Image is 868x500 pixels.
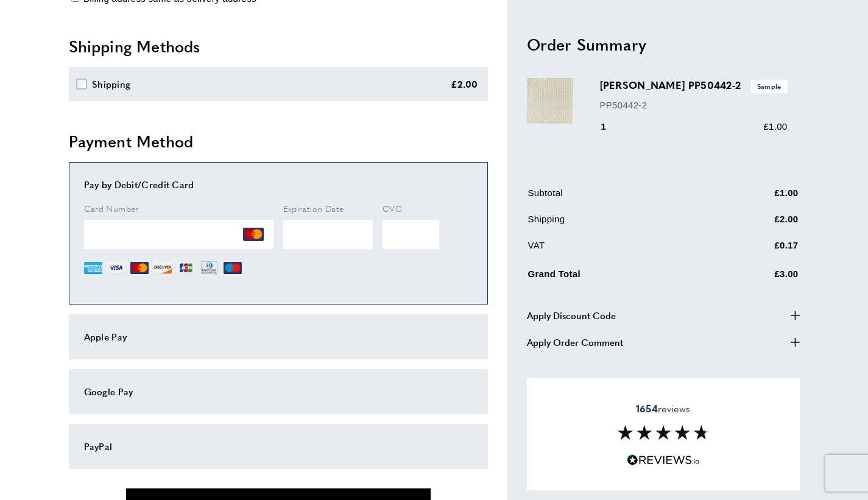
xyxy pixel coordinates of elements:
h2: Shipping Methods [69,35,488,57]
span: reviews [636,403,690,415]
span: Sample [751,80,788,93]
img: AE.png [84,259,102,277]
td: £0.17 [715,238,799,262]
img: DN.png [200,259,219,277]
img: MC.png [243,224,264,245]
span: CVC [383,202,402,214]
td: VAT [528,238,713,262]
h3: [PERSON_NAME] PP50442-2 [600,78,788,93]
td: Shipping [528,212,713,236]
div: Pay by Debit/Credit Card [84,177,473,192]
h2: Payment Method [69,130,488,152]
img: Santiago PP50442-2 [527,78,573,124]
iframe: Secure Credit Card Frame - Credit Card Number [84,220,273,249]
div: Apple Pay [84,329,473,344]
td: Grand Total [528,264,713,290]
td: £2.00 [715,212,799,236]
div: PayPal [84,439,473,454]
img: JCB.png [177,259,195,277]
td: £1.00 [715,186,799,210]
strong: 1654 [636,401,658,415]
div: Google Pay [84,384,473,399]
span: Apply Order Comment [527,334,623,349]
img: Reviews.io 5 stars [627,454,700,466]
span: £1.00 [763,121,787,132]
td: Subtotal [528,186,713,210]
p: PP50442-2 [600,97,788,112]
span: Expiration Date [283,202,344,214]
span: Apply Discount Code [527,308,616,322]
div: Shipping [92,77,130,91]
iframe: Secure Credit Card Frame - CVV [383,220,439,249]
img: DI.png [153,259,172,277]
span: Card Number [84,202,139,214]
div: £2.00 [451,77,478,91]
iframe: Secure Credit Card Frame - Expiration Date [283,220,373,249]
img: Reviews section [618,425,709,440]
img: MC.png [130,259,149,277]
td: £3.00 [715,264,799,290]
div: 1 [600,119,624,134]
h2: Order Summary [527,33,800,55]
img: VI.png [107,259,125,277]
img: MI.png [224,259,242,277]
